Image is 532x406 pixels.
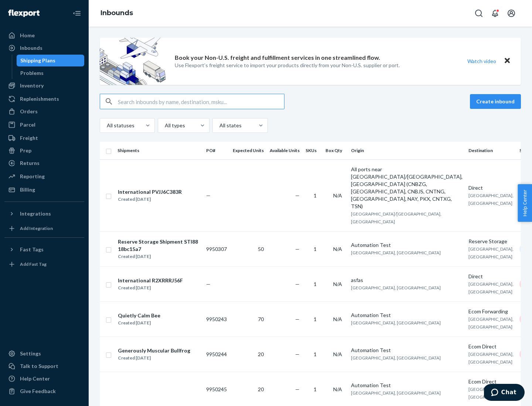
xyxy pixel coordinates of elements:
[4,157,84,169] a: Returns
[4,93,84,105] a: Replenishments
[100,9,133,17] a: Inbounds
[502,56,512,66] button: Close
[468,316,514,330] span: [GEOGRAPHIC_DATA], [GEOGRAPHIC_DATA]
[295,386,300,392] span: —
[106,122,107,129] input: All statuses
[258,316,264,322] span: 70
[470,94,521,109] button: Create inbound
[468,281,514,295] span: [GEOGRAPHIC_DATA], [GEOGRAPHIC_DATA]
[351,250,441,255] span: [GEOGRAPHIC_DATA], [GEOGRAPHIC_DATA]
[118,196,182,203] div: Created [DATE]
[20,69,44,77] div: Problems
[314,281,317,287] span: 1
[118,188,182,196] div: International PVJJ6C383R
[295,281,300,287] span: —
[4,132,84,144] a: Freight
[230,142,267,159] th: Expected Units
[8,10,40,17] img: Flexport logo
[258,386,264,392] span: 20
[333,246,342,252] span: N/A
[351,241,463,249] div: Automation Test
[267,142,303,159] th: Available Units
[351,285,441,290] span: [GEOGRAPHIC_DATA], [GEOGRAPHIC_DATA]
[20,121,35,128] div: Parcel
[4,106,84,117] a: Orders
[465,142,516,159] th: Destination
[4,258,84,270] a: Add Fast Tag
[4,385,84,397] button: Give Feedback
[203,231,230,266] td: 9950307
[468,343,514,350] div: Ecom Direct
[504,6,519,21] button: Open account menu
[295,192,300,199] span: —
[333,351,342,357] span: N/A
[118,354,190,362] div: Created [DATE]
[20,375,50,382] div: Help Center
[118,347,190,354] div: Generously Muscular Bullfrog
[203,337,230,372] td: 9950244
[351,355,441,361] span: [GEOGRAPHIC_DATA], [GEOGRAPHIC_DATA]
[351,276,463,284] div: asfas
[468,246,514,259] span: [GEOGRAPHIC_DATA], [GEOGRAPHIC_DATA]
[17,55,85,66] a: Shipping Plans
[314,316,317,322] span: 1
[203,302,230,337] td: 9950243
[69,6,84,21] button: Close Navigation
[484,384,525,402] iframe: Opens a widget where you can chat to one of our agents
[314,192,317,199] span: 1
[175,54,380,62] p: Book your Non-U.S. freight and fulfillment services in one streamlined flow.
[206,281,211,287] span: —
[4,208,84,220] button: Integrations
[20,173,45,180] div: Reporting
[351,390,441,396] span: [GEOGRAPHIC_DATA], [GEOGRAPHIC_DATA]
[4,119,84,131] a: Parcel
[118,277,183,284] div: International R2XRRRJ56F
[118,284,183,292] div: Created [DATE]
[118,319,160,327] div: Created [DATE]
[468,308,514,315] div: Ecom Forwarding
[95,3,139,24] ol: breadcrumbs
[518,184,532,222] span: Help Center
[351,382,463,389] div: Automation Test
[20,261,47,267] div: Add Fast Tag
[20,246,44,253] div: Fast Tags
[351,347,463,354] div: Automation Test
[175,62,400,69] p: Use Flexport’s freight service to import your products directly from your Non-U.S. supplier or port.
[333,192,342,199] span: N/A
[118,253,200,260] div: Created [DATE]
[295,351,300,357] span: —
[314,246,317,252] span: 1
[351,166,463,210] div: All ports near [GEOGRAPHIC_DATA]/[GEOGRAPHIC_DATA], [GEOGRAPHIC_DATA] (CNBZG, [GEOGRAPHIC_DATA], ...
[468,184,514,192] div: Direct
[118,238,200,253] div: Reserve Storage Shipment STI8818bc15a7
[20,108,38,115] div: Orders
[20,225,53,231] div: Add Integration
[471,6,486,21] button: Open Search Box
[4,171,84,182] a: Reporting
[4,80,84,92] a: Inventory
[4,184,84,196] a: Billing
[258,246,264,252] span: 50
[20,57,55,64] div: Shipping Plans
[468,238,514,245] div: Reserve Storage
[17,67,85,79] a: Problems
[351,211,441,224] span: [GEOGRAPHIC_DATA]/[GEOGRAPHIC_DATA], [GEOGRAPHIC_DATA]
[348,142,465,159] th: Origin
[20,82,44,89] div: Inventory
[468,273,514,280] div: Direct
[4,360,84,372] button: Talk to Support
[351,320,441,326] span: [GEOGRAPHIC_DATA], [GEOGRAPHIC_DATA]
[258,351,264,357] span: 20
[4,223,84,234] a: Add Integration
[206,192,211,199] span: —
[20,159,40,167] div: Returns
[118,94,284,109] input: Search inbounds by name, destination, msku...
[351,312,463,319] div: Automation Test
[20,186,35,193] div: Billing
[4,42,84,54] a: Inbounds
[323,142,348,159] th: Box Qty
[295,316,300,322] span: —
[303,142,323,159] th: SKUs
[20,388,56,395] div: Give Feedback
